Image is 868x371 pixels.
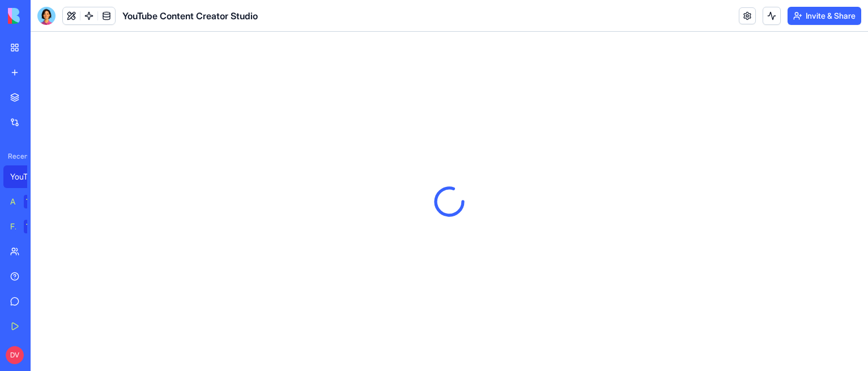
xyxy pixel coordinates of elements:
div: AI Logo Generator [10,196,16,207]
button: Invite & Share [788,7,861,25]
div: Feedback Form [10,221,16,232]
span: DV [6,346,24,364]
span: Recent [3,152,27,161]
div: TRY [24,195,42,208]
a: AI Logo GeneratorTRY [3,190,49,213]
span: YouTube Content Creator Studio [122,9,258,23]
div: YouTube Content Creator Studio [10,171,42,182]
a: YouTube Content Creator Studio [3,165,49,188]
div: TRY [24,220,42,233]
a: Feedback FormTRY [3,215,49,238]
img: logo [8,8,78,24]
